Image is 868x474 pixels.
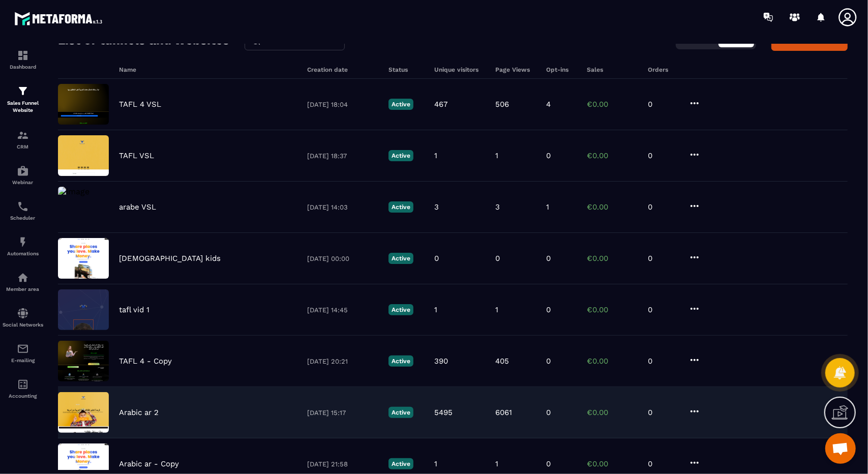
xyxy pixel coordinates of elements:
a: formationformationDashboard [3,42,43,77]
p: 1 [434,305,437,314]
p: 0 [648,459,678,468]
img: automations [17,236,29,248]
p: [DATE] 15:17 [307,409,378,417]
p: Active [388,407,413,418]
p: Active [388,458,413,469]
p: €0.00 [587,100,638,109]
p: 1 [434,459,437,468]
p: €0.00 [587,357,638,366]
p: [DATE] 21:58 [307,460,378,468]
p: 405 [495,357,509,366]
p: €0.00 [587,408,638,417]
a: emailemailE-mailing [3,335,43,371]
p: 0 [648,408,678,417]
p: €0.00 [587,254,638,263]
p: 390 [434,357,448,366]
p: Arabic ar 2 [119,408,159,417]
p: Active [388,150,413,161]
p: Sales Funnel Website [3,100,43,114]
p: Active [388,99,413,110]
p: 1 [495,305,498,314]
p: Active [388,304,413,315]
h6: Opt-ins [546,66,577,73]
a: formationformationSales Funnel Website [3,77,43,122]
p: 1 [495,151,498,160]
img: accountant [17,378,29,391]
p: Social Networks [3,322,43,328]
p: 0 [546,459,551,468]
a: schedulerschedulerScheduler [3,193,43,228]
p: Active [388,253,413,264]
p: [DATE] 18:04 [307,101,378,108]
a: accountantaccountantAccounting [3,371,43,406]
a: social-networksocial-networkSocial Networks [3,300,43,335]
h6: Page Views [495,66,536,73]
p: Automations [3,251,43,256]
h6: Name [119,66,297,73]
h6: Orders [648,66,678,73]
p: [DATE] 18:37 [307,152,378,160]
img: logo [14,9,106,28]
p: 0 [648,254,678,263]
p: 0 [546,151,551,160]
img: formation [17,85,29,97]
p: [DATE] 14:45 [307,306,378,314]
p: 0 [648,151,678,160]
p: 1 [495,459,498,468]
p: 0 [434,254,439,263]
p: 1 [546,202,549,212]
p: Webinar [3,180,43,185]
p: €0.00 [587,151,638,160]
p: 6061 [495,408,512,417]
p: CRM [3,144,43,150]
img: formation [17,129,29,141]
p: arabe VSL [119,202,156,212]
p: 0 [546,357,551,366]
p: €0.00 [587,459,638,468]
img: image [58,135,109,176]
p: TAFL VSL [119,151,154,160]
p: [DATE] 14:03 [307,203,378,211]
p: 5495 [434,408,453,417]
p: TAFL 4 - Copy [119,357,172,366]
p: Active [388,201,413,213]
p: 0 [648,202,678,212]
p: 467 [434,100,447,109]
p: Dashboard [3,64,43,70]
a: automationsautomationsMember area [3,264,43,300]
img: image [58,187,89,196]
img: image [58,84,109,125]
a: automationsautomationsAutomations [3,228,43,264]
img: scheduler [17,200,29,213]
img: social-network [17,307,29,319]
img: image [58,238,109,279]
p: €0.00 [587,202,638,212]
p: 3 [495,202,500,212]
div: Ouvrir le chat [825,433,856,464]
p: 1 [434,151,437,160]
p: Member area [3,286,43,292]
p: 506 [495,100,509,109]
p: Accounting [3,393,43,399]
p: 0 [495,254,500,263]
a: formationformationCRM [3,122,43,157]
img: formation [17,49,29,62]
h6: Status [388,66,424,73]
p: E-mailing [3,358,43,363]
p: [DATE] 20:21 [307,358,378,365]
p: Active [388,355,413,367]
img: email [17,343,29,355]
p: [DATE] 00:00 [307,255,378,262]
p: Arabic ar - Copy [119,459,179,468]
p: 0 [546,305,551,314]
p: €0.00 [587,305,638,314]
p: 4 [546,100,551,109]
img: image [58,392,109,433]
p: [DEMOGRAPHIC_DATA] kids [119,254,221,263]
img: image [58,341,109,381]
h6: Unique visitors [434,66,485,73]
img: automations [17,165,29,177]
p: 0 [648,100,678,109]
p: TAFL 4 VSL [119,100,161,109]
img: image [58,289,109,330]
